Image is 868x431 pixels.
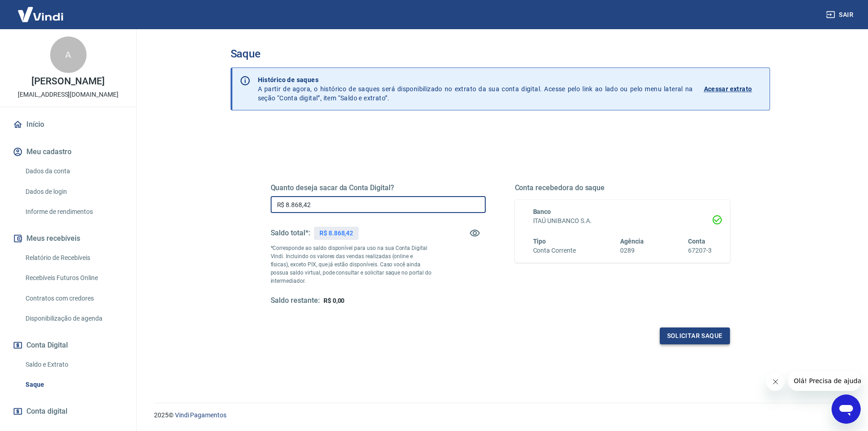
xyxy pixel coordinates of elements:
a: Recebíveis Futuros Online [22,269,125,287]
span: Conta digital [26,405,67,418]
span: Conta [688,238,705,245]
h6: 0289 [620,246,644,255]
a: Vindi Pagamentos [175,411,226,419]
p: [EMAIL_ADDRESS][DOMAIN_NAME] [18,90,118,99]
a: Saque [22,375,125,394]
span: R$ 0,00 [324,297,345,304]
button: Meu cadastro [11,142,125,162]
a: Dados da conta [22,162,125,181]
iframe: Fechar mensagem [766,373,785,391]
h5: Quanto deseja sacar da Conta Digital? [271,183,486,192]
button: Sair [824,6,857,23]
p: 2025 © [154,410,846,420]
h3: Saque [231,47,770,60]
h6: 67207-3 [688,246,712,255]
iframe: Mensagem da empresa [788,371,861,391]
h5: Saldo total*: [271,228,310,238]
span: Banco [533,208,551,215]
p: R$ 8.868,42 [319,228,353,238]
a: Saldo e Extrato [22,355,125,374]
img: Vindi [11,0,70,28]
p: Histórico de saques [258,75,693,84]
button: Meus recebíveis [11,228,125,249]
h6: Conta Corrente [533,246,576,255]
p: [PERSON_NAME] [31,77,104,86]
iframe: Botão para abrir a janela de mensagens [832,395,861,424]
a: Disponibilização de agenda [22,309,125,328]
h5: Conta recebedora do saque [515,183,730,192]
span: Agência [620,238,644,245]
p: *Corresponde ao saldo disponível para uso na sua Conta Digital Vindi. Incluindo os valores das ve... [271,244,432,285]
a: Relatório de Recebíveis [22,249,125,267]
a: Conta digital [11,401,125,421]
h5: Saldo restante: [271,296,320,306]
p: Acessar extrato [704,84,752,93]
a: Informe de rendimentos [22,203,125,221]
a: Dados de login [22,182,125,201]
button: Conta Digital [11,335,125,355]
p: A partir de agora, o histórico de saques será disponibilizado no extrato da sua conta digital. Ac... [258,75,693,103]
h6: ITAÚ UNIBANCO S.A. [533,216,712,226]
a: Início [11,114,125,135]
a: Acessar extrato [704,75,762,103]
button: Solicitar saque [660,327,730,344]
a: Contratos com credores [22,289,125,308]
span: Olá! Precisa de ajuda? [5,6,77,14]
div: A [50,36,87,73]
span: Tipo [533,238,546,245]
